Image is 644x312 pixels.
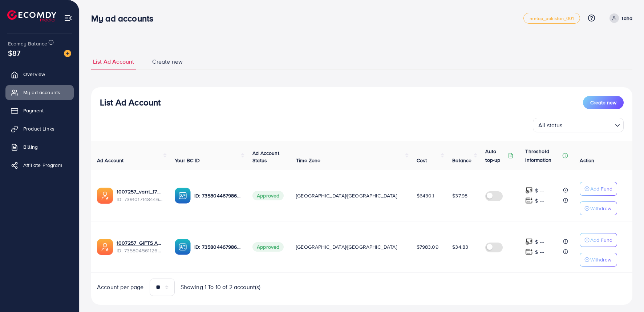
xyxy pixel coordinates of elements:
p: ID: 7358044679864254480 [194,191,241,200]
button: Withdraw [580,201,617,215]
span: Ad Account [97,157,124,164]
img: ic-ba-acc.ded83a64.svg [175,239,191,255]
span: Overview [23,71,45,78]
span: $34.83 [452,243,468,251]
span: Action [580,157,594,164]
span: Time Zone [296,157,320,164]
button: Add Fund [580,233,617,247]
a: taha [607,13,632,23]
img: menu [64,14,72,22]
span: Cost [417,157,427,164]
img: ic-ba-acc.ded83a64.svg [175,188,191,204]
span: Approved [252,191,284,200]
img: ic-ads-acc.e4c84228.svg [97,239,113,255]
p: $ --- [535,196,544,205]
button: Withdraw [580,253,617,267]
img: logo [7,10,56,21]
p: taha [622,14,632,23]
img: ic-ads-acc.e4c84228.svg [97,188,113,204]
span: Balance [452,157,471,164]
span: [GEOGRAPHIC_DATA]/[GEOGRAPHIC_DATA] [296,192,397,199]
p: ID: 7358044679864254480 [194,243,241,251]
p: Add Fund [590,184,612,193]
a: My ad accounts [5,85,74,100]
a: Payment [5,103,74,118]
button: Create new [583,96,624,109]
p: Withdraw [590,204,611,213]
span: Payment [23,107,44,114]
span: Billing [23,143,38,151]
img: top-up amount [525,197,533,204]
p: Withdraw [590,255,611,264]
span: $87 [8,48,20,58]
p: $ --- [535,186,544,195]
p: Add Fund [590,236,612,244]
p: $ --- [535,237,544,246]
h3: My ad accounts [91,13,159,24]
a: metap_pakistan_001 [523,13,580,24]
span: Ecomdy Balance [8,40,47,47]
span: Affiliate Program [23,161,62,169]
span: ID: 7358045611263918081 [117,247,163,254]
span: $37.98 [452,192,467,199]
p: Auto top-up [485,147,506,164]
span: Account per page [97,283,144,291]
p: Threshold information [525,147,561,164]
span: $6430.1 [417,192,434,199]
a: Overview [5,67,74,81]
img: top-up amount [525,238,533,245]
span: My ad accounts [23,89,60,96]
button: Add Fund [580,182,617,196]
span: All status [537,120,564,131]
div: <span class='underline'>1007257_GIFTS ADS_1713178508862</span></br>7358045611263918081 [117,239,163,254]
img: top-up amount [525,248,533,256]
h3: List Ad Account [100,97,161,108]
span: Create new [590,99,616,106]
a: 1007257_varri_1720855285387 [117,188,163,195]
a: Affiliate Program [5,158,74,172]
a: Product Links [5,121,74,136]
span: ID: 7391017148446998544 [117,196,163,203]
span: Showing 1 To 10 of 2 account(s) [181,283,261,291]
div: Search for option [533,118,624,132]
iframe: Chat [613,279,639,307]
img: top-up amount [525,187,533,194]
span: Your BC ID [175,157,200,164]
input: Search for option [565,119,612,131]
span: [GEOGRAPHIC_DATA]/[GEOGRAPHIC_DATA] [296,243,397,251]
span: Product Links [23,125,54,132]
span: List Ad Account [93,57,134,66]
div: <span class='underline'>1007257_varri_1720855285387</span></br>7391017148446998544 [117,188,163,203]
img: image [64,50,71,57]
a: Billing [5,140,74,154]
a: 1007257_GIFTS ADS_1713178508862 [117,239,163,247]
span: Approved [252,242,284,252]
span: Create new [152,57,183,66]
span: $7983.09 [417,243,438,251]
p: $ --- [535,248,544,256]
span: Ad Account Status [252,149,279,164]
span: metap_pakistan_001 [530,16,574,21]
